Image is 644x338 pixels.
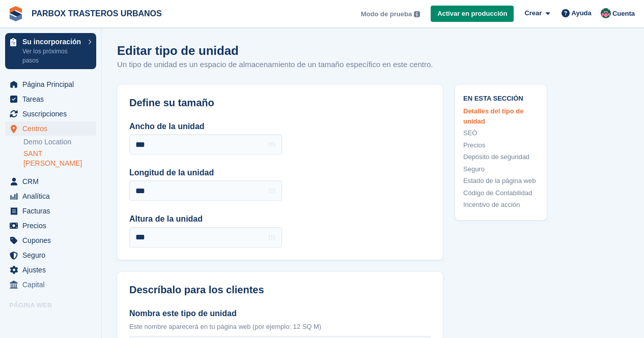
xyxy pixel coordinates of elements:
[84,314,96,326] a: Vista previa de la tienda
[5,248,96,262] a: menu
[129,308,431,320] label: Nombra este tipo de unidad
[463,176,539,186] a: Estado de la página web
[414,11,420,17] img: icon-info-grey-7440780725fd019a000dd9b08b2336e03edf1995a4989e88bcd33f0948082b44.svg
[22,92,83,106] span: Tareas
[129,97,431,109] h2: Define su tamaño
[117,44,433,57] h1: Editar tipo de unidad
[22,189,83,203] span: Analítica
[5,77,96,91] a: menu
[22,38,83,45] p: Su incorporación
[22,263,83,277] span: Ajustes
[361,9,412,19] span: Modo de prueba
[22,248,83,262] span: Seguro
[27,5,166,22] a: PARBOX TRASTEROS URBANOS
[463,200,539,210] a: Incentivo de acción
[129,213,282,225] label: Altura de la unidad
[5,204,96,218] a: menu
[463,188,539,198] a: Código de Contabilidad
[8,6,23,21] img: stora-icon-8386f47178a22dfd0bd8f6a31ec36ba5ce8667c1dd55bd0f319d3a0aa187defe.svg
[129,284,431,296] h2: Descríbalo para los clientes
[463,106,539,126] a: Detalles del tipo de unidad
[5,189,96,203] a: menu
[23,137,96,147] a: Demo Location
[129,167,282,179] label: Longitud de la unidad
[22,107,83,121] span: Suscripciones
[431,6,514,22] a: Activar en producción
[9,300,101,311] span: Página web
[437,9,507,19] span: Activar en producción
[23,149,96,168] a: SANT [PERSON_NAME]
[5,174,96,189] a: menu
[22,121,83,136] span: Centros
[22,233,83,248] span: Cupones
[463,164,539,174] a: Seguro
[5,313,96,327] a: menú
[22,278,83,292] span: Capital
[463,140,539,150] a: Precios
[601,8,611,18] img: Jose Manuel
[5,121,96,136] a: menu
[22,47,83,65] p: Ver los próximos pasos
[463,93,539,103] span: En esta sección
[5,278,96,292] a: menu
[572,8,592,18] span: Ayuda
[612,9,635,19] span: Cuenta
[5,33,96,69] a: Su incorporación Ver los próximos pasos
[5,107,96,121] a: menu
[22,204,83,218] span: Facturas
[5,233,96,248] a: menu
[22,174,83,189] span: CRM
[5,219,96,233] a: menu
[463,128,539,138] a: SEO
[5,263,96,277] a: menu
[524,8,542,18] span: Crear
[117,59,433,71] p: Un tipo de unidad es un espacio de almacenamiento de un tamaño específico en este centro.
[22,313,83,327] span: página web
[463,152,539,162] a: Depósito de seguridad
[129,322,431,332] p: Este nombre aparecerá en tu página web (por ejemplo: 12 SQ M)
[22,77,83,91] span: Página Principal
[129,120,282,133] label: Ancho de la unidad
[22,219,83,233] span: Precios
[5,92,96,106] a: menu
